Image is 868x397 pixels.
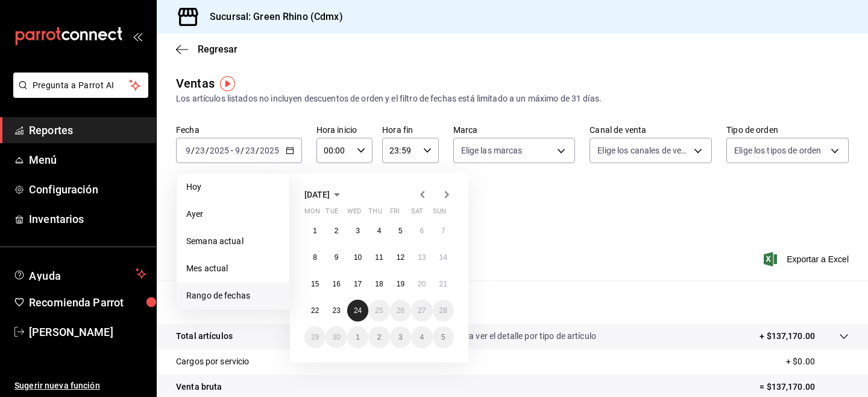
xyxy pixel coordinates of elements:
[453,126,576,134] label: Marca
[304,273,325,295] button: September 15, 2025
[133,31,142,41] button: open_drawer_menu
[186,235,280,248] span: Semana actual
[241,146,244,155] span: /
[439,306,447,315] abbr: September 28, 2025
[186,289,280,302] span: Rango de fechas
[347,247,368,268] button: September 10, 2025
[433,207,446,220] abbr: Sunday
[332,333,340,341] abbr: September 30, 2025
[176,330,233,343] p: Total artículos
[398,333,403,341] abbr: October 3, 2025
[185,146,191,155] input: --
[234,146,241,155] input: --
[29,294,146,311] span: Recomienda Parrot
[382,126,438,134] label: Hora fin
[368,207,382,220] abbr: Thursday
[29,266,131,281] span: Ayuda
[231,146,233,155] span: -
[316,126,373,134] label: Hora inicio
[356,227,360,235] abbr: September 3, 2025
[418,306,426,315] abbr: September 27, 2025
[186,262,280,275] span: Mes actual
[734,144,821,157] span: Elige los tipos de orden
[29,324,146,340] span: [PERSON_NAME]
[325,207,338,220] abbr: Tuesday
[411,247,432,268] button: September 13, 2025
[354,306,362,315] abbr: September 24, 2025
[461,144,523,157] span: Elige las marcas
[176,74,215,92] div: Ventas
[14,379,146,392] span: Sugerir nueva función
[420,333,424,341] abbr: October 4, 2025
[433,273,454,295] button: September 21, 2025
[368,220,389,242] button: September 4, 2025
[256,146,259,155] span: /
[347,273,368,295] button: September 17, 2025
[590,126,712,134] label: Canal de venta
[439,253,447,262] abbr: September 14, 2025
[390,300,411,321] button: September 26, 2025
[304,300,325,321] button: September 22, 2025
[390,273,411,295] button: September 19, 2025
[397,306,404,315] abbr: September 26, 2025
[375,253,383,262] abbr: September 11, 2025
[356,333,360,341] abbr: October 1, 2025
[191,146,195,155] span: /
[347,300,368,321] button: September 24, 2025
[377,227,382,235] abbr: September 4, 2025
[759,381,849,393] p: = $137,170.00
[433,300,454,321] button: September 28, 2025
[759,330,815,343] p: + $137,170.00
[313,227,317,235] abbr: September 1, 2025
[418,253,426,262] abbr: September 13, 2025
[441,333,445,341] abbr: October 5, 2025
[597,144,690,157] span: Elige los canales de venta
[347,207,361,220] abbr: Wednesday
[368,247,389,268] button: September 11, 2025
[786,355,849,368] p: + $0.00
[304,187,344,202] button: [DATE]
[411,326,432,348] button: October 4, 2025
[390,326,411,348] button: October 3, 2025
[325,247,347,268] button: September 9, 2025
[368,273,389,295] button: September 18, 2025
[411,273,432,295] button: September 20, 2025
[13,73,148,98] button: Pregunta a Parrot AI
[375,306,383,315] abbr: September 25, 2025
[29,152,146,168] span: Menú
[176,92,849,105] div: Los artículos listados no incluyen descuentos de orden y el filtro de fechas está limitado a un m...
[766,252,849,266] button: Exportar a Excel
[433,247,454,268] button: September 14, 2025
[325,300,347,321] button: September 23, 2025
[186,208,280,221] span: Ayer
[186,181,280,193] span: Hoy
[411,300,432,321] button: September 27, 2025
[325,326,347,348] button: September 30, 2025
[390,247,411,268] button: September 12, 2025
[347,220,368,242] button: September 3, 2025
[354,280,362,288] abbr: September 17, 2025
[176,126,302,134] label: Fecha
[220,76,235,91] button: Tooltip marker
[420,227,424,235] abbr: September 6, 2025
[397,253,404,262] abbr: September 12, 2025
[354,253,362,262] abbr: September 10, 2025
[311,280,319,288] abbr: September 15, 2025
[304,247,325,268] button: September 8, 2025
[304,190,330,199] span: [DATE]
[332,280,340,288] abbr: September 16, 2025
[441,227,445,235] abbr: September 7, 2025
[198,44,237,55] span: Regresar
[29,122,146,138] span: Reportes
[176,44,237,55] button: Regresar
[335,253,339,262] abbr: September 9, 2025
[390,220,411,242] button: September 5, 2025
[209,146,230,155] input: ----
[332,306,340,315] abbr: September 23, 2025
[304,326,325,348] button: September 29, 2025
[304,220,325,242] button: September 1, 2025
[347,326,368,348] button: October 1, 2025
[397,280,404,288] abbr: September 19, 2025
[439,280,447,288] abbr: September 21, 2025
[433,326,454,348] button: October 5, 2025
